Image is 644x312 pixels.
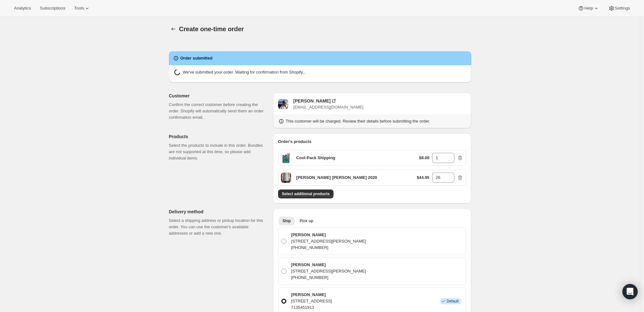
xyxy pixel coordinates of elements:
[10,4,35,13] button: Analytics
[296,155,335,161] p: Cool-Pack Shipping
[291,274,366,281] p: [PHONE_NUMBER]
[615,6,630,11] span: Settings
[283,218,291,223] span: Ship
[281,173,291,183] span: Default Title
[419,155,430,161] p: $8.00
[169,133,268,140] p: Products
[291,298,332,304] p: [STREET_ADDRESS]
[14,6,31,11] span: Analytics
[183,69,306,77] p: We've submitted your order. Waiting for confirmation from Shopify...
[291,238,366,245] p: [STREET_ADDRESS][PERSON_NAME]
[417,174,430,181] p: $44.95
[291,262,366,268] p: [PERSON_NAME]
[446,299,458,304] span: Default
[291,245,366,251] p: [PHONE_NUMBER]
[278,99,288,109] span: Todd Earnhart
[281,153,291,163] span: Default Title
[74,6,84,11] span: Tools
[169,142,268,161] p: Select the products to include in this order. Bundles are not supported at this time, so please a...
[286,118,430,124] p: This customer will be charged. Review their details before submitting the order.
[605,4,634,13] button: Settings
[40,6,65,11] span: Subscriptions
[179,25,244,32] span: Create one-time order
[70,4,94,13] button: Tools
[169,217,268,237] p: Select a shipping address or pickup location for this order. You can use the customer's available...
[282,191,330,196] span: Select additional products
[291,232,366,238] p: [PERSON_NAME]
[296,174,377,181] p: [PERSON_NAME] [PERSON_NAME] 2020
[291,292,332,298] p: [PERSON_NAME]
[293,105,363,110] span: [EMAIL_ADDRESS][DOMAIN_NAME]
[169,102,268,121] p: Confirm the correct customer before creating the order. Shopify will automatically send them an o...
[293,98,331,104] div: [PERSON_NAME]
[584,6,593,11] span: Help
[169,93,268,99] p: Customer
[300,218,313,223] span: Pick up
[180,55,213,61] h2: Order submitted
[291,304,332,311] p: 7135451913
[278,189,333,198] button: Select additional products
[291,268,366,274] p: [STREET_ADDRESS][PERSON_NAME]
[36,4,69,13] button: Subscriptions
[574,4,603,13] button: Help
[169,209,268,215] p: Delivery method
[278,139,311,144] span: Order's products
[622,284,638,299] div: Open Intercom Messenger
